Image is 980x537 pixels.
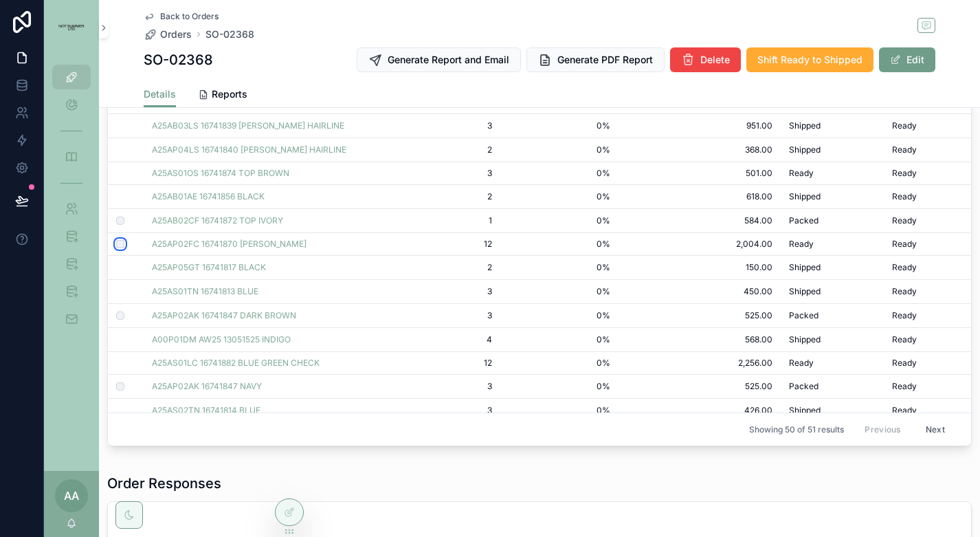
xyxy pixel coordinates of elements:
button: Edit [879,47,935,72]
a: Shipped [789,144,876,155]
span: Ready [892,286,917,297]
a: A25AS02TN 16741814 BLUE [152,405,260,416]
a: SO-02368 [205,28,254,41]
a: Packed [789,215,876,226]
a: 0% [509,358,610,369]
a: Ready [789,168,876,179]
span: Ready [892,215,917,226]
span: Shipped [789,191,821,202]
span: 368.00 [627,144,772,155]
span: 0% [509,144,610,155]
a: A25AP04LS 16741840 [PERSON_NAME] HAIRLINE [152,144,389,155]
a: Shipped [789,334,876,345]
span: Orders [160,28,192,41]
span: Ready [789,168,814,179]
span: 2,004.00 [627,239,772,250]
a: Shipped [789,405,876,416]
span: 426.00 [627,405,772,416]
a: 0% [509,334,610,345]
button: Generate Report and Email [357,47,521,72]
a: A25AB01AE 16741856 BLACK [152,191,265,202]
a: A25AS02TN 16741814 BLUE [152,405,389,416]
a: Shipped [789,286,876,297]
a: Back to Orders [144,11,219,22]
a: 0% [509,381,610,392]
a: 3 [405,381,492,392]
span: 2,256.00 [627,358,772,369]
span: 0% [509,286,610,297]
a: Shipped [789,191,876,202]
a: 618.00 [627,191,772,202]
a: Ready [789,239,876,250]
span: Packed [789,310,818,321]
span: Ready [892,239,917,250]
span: Ready [892,191,917,202]
button: Shift Ready to Shipped [746,47,873,72]
a: Reports [198,82,247,109]
span: Ready [892,334,917,345]
a: A00P01DM AW25 13051525 INDIGO [152,334,291,345]
a: A25AB02CF 16741872 TOP IVORY [152,215,389,226]
span: Ready [892,120,917,131]
img: App logo [52,25,91,31]
a: Packed [789,381,876,392]
span: A25AP05GT 16741817 BLACK [152,262,266,273]
a: 12 [405,358,492,369]
a: 3 [405,405,492,416]
span: Shipped [789,144,821,155]
a: A25AP02AK 16741847 DARK BROWN [152,310,389,321]
span: 0% [509,168,610,179]
span: A25AS01OS 16741874 TOP BROWN [152,168,289,179]
span: Ready [892,168,917,179]
a: 568.00 [627,334,772,345]
span: Details [144,87,176,101]
span: A25AB02CF 16741872 TOP IVORY [152,215,283,226]
a: A25AS01LC 16741882 BLUE GREEN CHECK [152,358,389,369]
a: 0% [509,191,610,202]
a: 3 [405,168,492,179]
a: 525.00 [627,381,772,392]
a: 0% [509,405,610,416]
a: A25AB03LS 16741839 [PERSON_NAME] HAIRLINE [152,120,344,131]
span: A25AS01TN 16741813 BLUE [152,286,258,297]
span: Packed [789,215,818,226]
a: 2 [405,191,492,202]
span: A25AP02AK 16741847 NAVY [152,381,262,392]
a: 0% [509,262,610,273]
a: A25AP04LS 16741840 [PERSON_NAME] HAIRLINE [152,144,346,155]
button: Next [916,419,955,440]
a: 3 [405,286,492,297]
a: 525.00 [627,310,772,321]
a: 0% [509,310,610,321]
h1: SO-02368 [144,50,213,69]
span: A25AP02AK 16741847 DARK BROWN [152,310,296,321]
a: 0% [509,120,610,131]
a: 1 [405,215,492,226]
span: Generate Report and Email [388,53,509,67]
a: 2 [405,144,492,155]
a: 4 [405,334,492,345]
a: 951.00 [627,120,772,131]
a: A25AS01OS 16741874 TOP BROWN [152,168,389,179]
a: Shipped [789,262,876,273]
span: Ready [789,358,814,369]
a: Packed [789,310,876,321]
span: Ready [892,358,917,369]
span: Shipped [789,120,821,131]
span: Ready [789,239,814,250]
a: A25AB01AE 16741856 BLACK [152,191,389,202]
span: Back to Orders [160,11,219,22]
span: 12 [405,239,492,250]
a: A25AP02AK 16741847 NAVY [152,381,389,392]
